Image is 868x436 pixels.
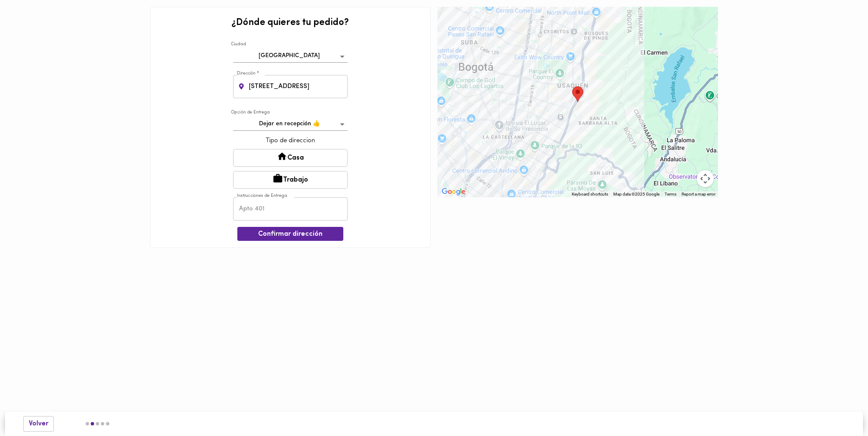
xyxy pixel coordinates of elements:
[572,86,583,102] div: Tu dirección
[233,171,348,189] button: Trabajo
[23,416,54,432] button: Volver
[237,227,343,241] button: Confirmar dirección
[233,118,348,131] div: Dejar en recepción 👍
[682,192,715,196] a: Report a map error
[231,41,246,48] label: Ciudad
[572,191,608,197] button: Keyboard shortcuts
[613,192,659,196] span: Map data ©2025 Google
[819,387,860,428] iframe: Messagebird Livechat Widget
[29,420,48,428] span: Volver
[440,186,467,197] a: Open this area in Google Maps (opens a new window)
[231,109,270,116] label: Opción de Entrega
[440,186,467,197] img: Google
[231,18,349,28] h2: ¿Dónde quieres tu pedido?
[233,149,348,167] button: Casa
[247,75,348,98] input: Calle 92 # 16-11
[244,230,337,238] span: Confirmar dirección
[233,136,348,145] p: Tipo de direccion
[233,50,348,63] div: [GEOGRAPHIC_DATA]
[233,197,348,221] input: Apto 401
[697,170,714,187] button: Map camera controls
[665,192,676,196] a: Terms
